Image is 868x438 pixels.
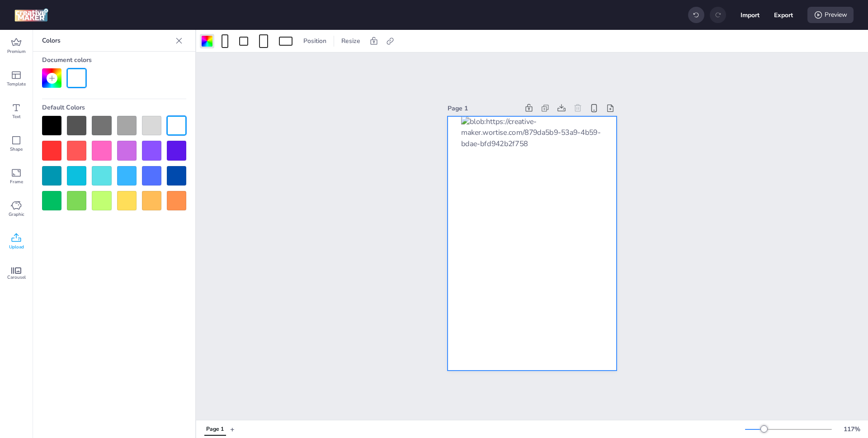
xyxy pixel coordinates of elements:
[7,48,26,55] span: Premium
[807,7,854,23] div: Preview
[774,5,793,24] button: Export
[9,211,24,218] span: Graphic
[200,421,230,437] div: Tabs
[42,52,186,68] div: Document colors
[10,178,23,186] span: Frame
[7,274,26,281] span: Carousel
[230,421,235,437] button: +
[10,146,23,153] span: Shape
[206,425,224,433] div: Page 1
[12,113,21,120] span: Text
[741,5,759,24] button: Import
[9,243,24,251] span: Upload
[42,99,186,116] div: Default Colors
[42,30,172,52] p: Colors
[340,36,362,46] span: Resize
[841,424,863,434] div: 117 %
[7,81,26,88] span: Template
[448,104,519,113] div: Page 1
[302,36,328,46] span: Position
[14,8,48,22] img: logo Creative Maker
